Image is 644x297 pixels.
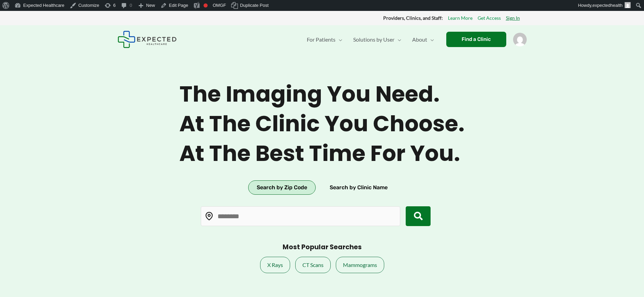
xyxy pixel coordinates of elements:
span: At the clinic you choose. [179,111,465,137]
a: Get Access [478,14,501,23]
nav: Primary Site Navigation [301,28,439,51]
strong: Providers, Clinics, and Staff: [383,15,443,21]
img: Expected Healthcare Logo - side, dark font, small [118,31,177,48]
a: Solutions by UserMenu Toggle [348,28,407,51]
span: At the best time for you. [179,140,465,167]
span: expectedhealth [593,3,623,8]
a: Find a Clinic [446,32,506,47]
h3: Most Popular Searches [283,243,362,252]
a: X Rays [260,257,290,273]
a: Learn More [448,14,473,23]
span: Menu Toggle [427,28,434,51]
a: Mammograms [336,257,384,273]
span: Menu Toggle [335,28,342,51]
button: Search by Clinic Name [321,180,396,195]
span: Solutions by User [353,28,394,51]
span: For Patients [307,28,335,51]
div: Focus keyphrase not set [204,3,208,8]
a: Sign In [506,14,520,23]
a: Account icon link [513,35,527,42]
button: Search by Zip Code [248,180,316,195]
a: For PatientsMenu Toggle [301,28,348,51]
a: AboutMenu Toggle [407,28,439,51]
span: The imaging you need. [179,81,465,107]
img: Location pin [205,212,214,221]
span: Menu Toggle [394,28,401,51]
span: About [412,28,427,51]
a: CT Scans [295,257,331,273]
